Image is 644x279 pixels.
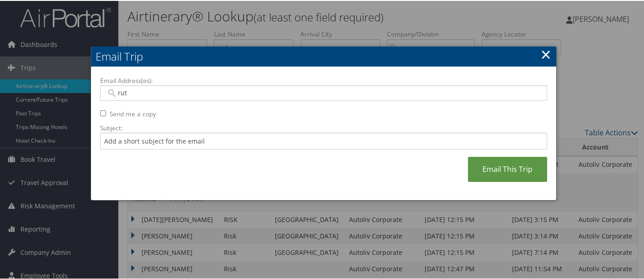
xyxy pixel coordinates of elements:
h2: Email Trip [91,46,556,66]
a: Email This Trip [468,156,547,181]
a: × [541,44,551,62]
input: Add a short subject for the email [100,132,547,149]
input: Email address (Separate multiple email addresses with commas) [106,88,542,97]
label: Send me a copy [110,108,156,118]
label: Email Address(es): [100,75,547,84]
label: Subject: [100,123,547,132]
